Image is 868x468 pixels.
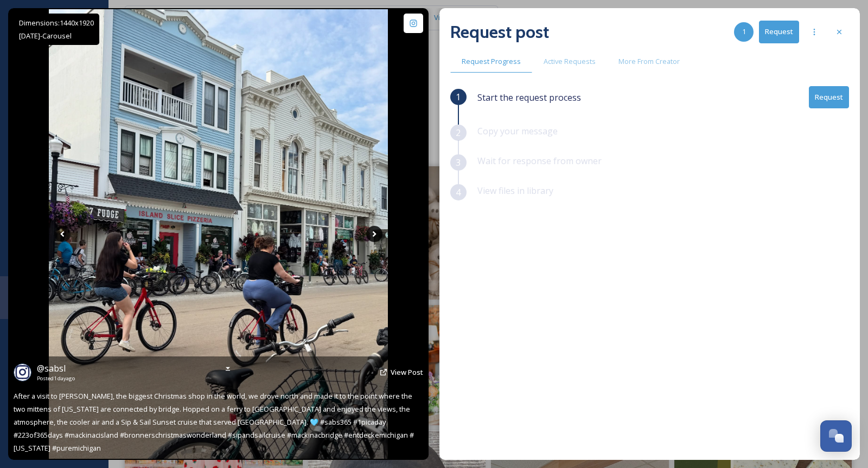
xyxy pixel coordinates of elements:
[809,86,849,108] button: Request
[477,185,553,197] span: View files in library
[742,27,746,37] span: 1
[477,125,558,137] span: Copy your message
[49,9,388,459] img: After a visit to Bronner’s, the biggest Christmas shop in the world, we drove north and made it t...
[477,91,581,104] span: Start the request process
[544,56,596,67] span: Active Requests
[456,186,461,199] span: 4
[477,155,602,167] span: Wait for response from owner
[37,362,75,375] a: @sabsl
[19,18,94,28] span: Dimensions: 1440 x 1920
[456,126,461,139] span: 2
[391,367,423,377] span: View Post
[820,420,852,452] button: Open Chat
[37,362,66,374] span: @ sabsl
[462,56,521,67] span: Request Progress
[759,21,799,43] button: Request
[450,19,549,45] h2: Request post
[618,56,680,67] span: More From Creator
[391,367,423,378] a: View Post
[456,90,461,103] span: 1
[37,375,75,382] span: Posted 1 day ago
[14,391,414,453] span: After a visit to [PERSON_NAME], the biggest Christmas shop in the world, we drove north and made ...
[456,156,461,169] span: 3
[19,31,72,41] span: [DATE] - Carousel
